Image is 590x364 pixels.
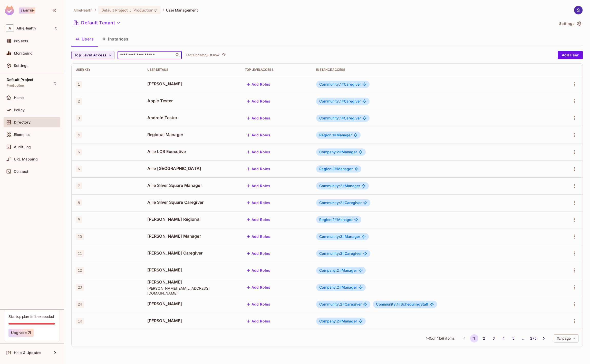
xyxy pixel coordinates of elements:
[245,182,273,190] button: Add Roles
[147,318,237,323] span: [PERSON_NAME]
[335,217,337,222] span: #
[245,300,273,308] button: Add Roles
[319,268,357,272] span: Manager
[519,336,527,341] div: …
[398,302,401,306] span: #
[245,216,273,224] button: Add Roles
[460,334,548,342] nav: pagination navigation
[71,33,98,45] button: Users
[76,98,82,105] span: 2
[147,279,237,285] span: [PERSON_NAME]
[7,84,24,88] span: Production
[147,216,237,222] span: [PERSON_NAME] Regional
[76,115,82,122] span: 3
[245,114,273,122] button: Add Roles
[319,167,337,171] span: Region:3
[76,166,82,172] span: 6
[339,150,342,154] span: #
[147,115,237,120] span: Android Tester
[147,301,237,307] span: [PERSON_NAME]
[319,82,361,86] span: Caregiver
[319,150,342,154] span: Company:2
[147,98,237,104] span: Apple Tester
[76,267,84,274] span: 12
[316,68,548,72] div: Instance Access
[14,39,28,43] span: Projects
[574,6,583,14] img: Stephen Morrison
[14,133,30,137] span: Elements
[319,99,361,103] span: Caregiver
[319,319,342,323] span: Company:2
[19,7,35,14] div: Startup
[319,167,352,171] span: Manager
[342,184,345,188] span: #
[186,53,219,57] p: Last Updated just now
[14,96,24,100] span: Home
[342,200,345,205] span: #
[76,301,84,308] span: 24
[319,133,352,137] span: Manager
[14,108,25,112] span: Policy
[147,250,237,256] span: [PERSON_NAME] Caregiver
[339,268,342,272] span: #
[71,19,123,27] button: Default Tenant
[245,249,273,258] button: Add Roles
[319,201,362,205] span: Caregiver
[319,184,345,188] span: Community:2
[319,116,361,120] span: Caregiver
[5,6,14,15] img: SReyMgAAAABJRU5ErkJggg==
[8,314,54,319] div: Startup plan limit exceeded
[147,233,237,239] span: [PERSON_NAME] Manager
[319,99,344,103] span: Community:1
[319,184,360,188] span: Manager
[14,120,31,124] span: Directory
[554,334,578,342] div: 15 / page
[342,302,345,306] span: #
[319,217,337,222] span: Region:2
[147,68,237,72] div: User Details
[245,232,273,241] button: Add Roles
[342,99,344,103] span: #
[147,81,237,87] span: [PERSON_NAME]
[335,167,337,171] span: #
[76,233,84,240] span: 10
[7,78,33,82] span: Default Project
[76,284,84,291] span: 23
[540,334,548,342] button: Go to next page
[245,131,273,139] button: Add Roles
[529,334,538,342] button: Go to page 278
[147,183,237,188] span: Allie Silver Square Manager
[319,133,336,137] span: Region:1
[245,97,273,105] button: Add Roles
[147,132,237,137] span: Regional Manager
[147,267,237,273] span: [PERSON_NAME]
[245,283,273,291] button: Add Roles
[319,150,357,154] span: Manager
[319,234,345,239] span: Community:3
[6,24,14,32] span: A
[76,81,82,88] span: 1
[334,133,336,137] span: #
[470,334,478,342] button: page 1
[71,51,114,59] button: Top Level Access
[499,334,508,342] button: Go to page 4
[558,51,583,59] button: Add user
[319,302,345,306] span: Community:2
[319,218,352,222] span: Manager
[163,8,164,13] li: /
[319,302,362,306] span: Caregiver
[319,82,344,86] span: Community:1
[14,51,33,55] span: Monitoring
[76,216,82,223] span: 9
[98,33,132,45] button: Instances
[342,234,345,239] span: #
[557,19,583,28] button: Settings
[14,169,28,174] span: Connect
[376,302,401,306] span: Community:1
[319,319,357,323] span: Manager
[76,68,139,72] div: User Key
[245,317,273,325] button: Add Roles
[245,68,308,72] div: Top Level Access
[73,8,93,13] span: the active workspace
[245,165,273,173] button: Add Roles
